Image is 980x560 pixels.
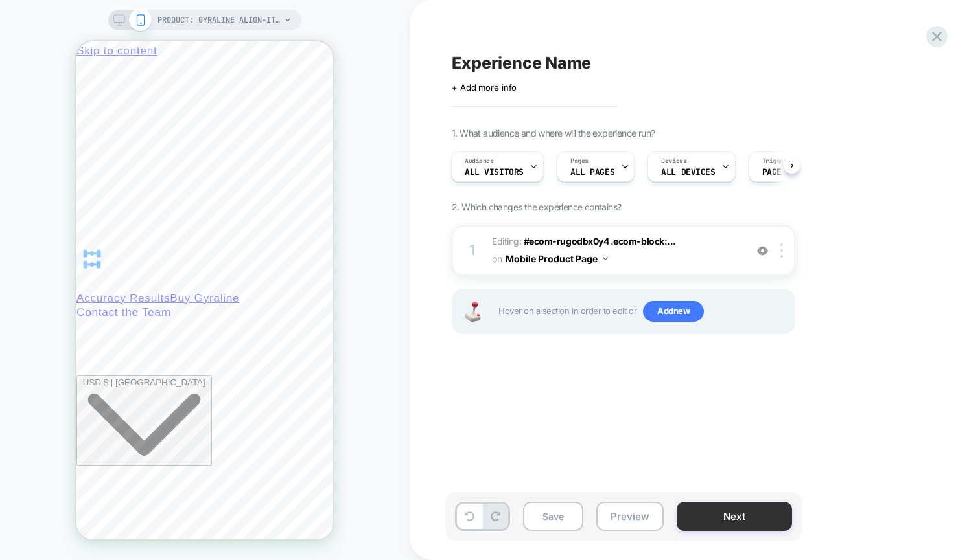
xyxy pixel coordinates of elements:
[661,157,686,166] span: Devices
[452,53,591,73] span: Experience Name
[466,238,479,263] div: 1
[603,257,608,260] img: down arrow
[523,502,583,531] button: Save
[570,157,589,166] span: Pages
[465,157,494,166] span: Audience
[465,168,524,177] span: All Visitors
[524,236,676,247] span: #ecom-rugodbx0y4 .ecom-block:...
[762,157,787,166] span: Trigger
[460,302,485,322] img: Joystick
[570,168,614,177] span: ALL PAGES
[677,502,792,531] button: Next
[661,168,715,177] span: ALL DEVICES
[780,243,783,258] img: close
[757,245,768,256] img: crossed eye
[596,502,664,531] button: Preview
[157,10,281,30] span: PRODUCT: Gyraline Align-It-Yourself Kit [the case]
[492,233,739,268] span: Editing :
[452,128,655,139] span: 1. What audience and where will the experience run?
[643,301,704,322] span: Add new
[452,201,621,212] span: 2. Which changes the experience contains?
[93,250,163,264] a: Buy Gyraline
[762,168,806,177] span: Page Load
[492,251,502,267] span: on
[452,82,517,93] span: + Add more info
[506,249,608,268] button: Mobile Product Page
[6,336,129,346] span: USD $ | [GEOGRAPHIC_DATA]
[498,301,787,322] span: Hover on a section in order to edit or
